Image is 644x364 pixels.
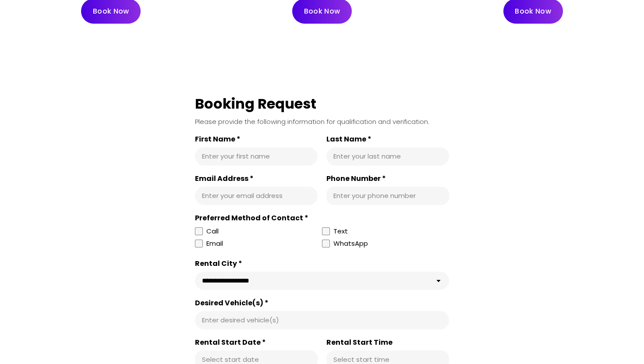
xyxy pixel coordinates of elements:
[195,95,449,113] div: Booking Request
[333,226,348,237] div: Text
[195,259,449,268] div: Rental City *
[333,238,368,251] div: WhatsApp
[333,152,442,161] input: Last Name *
[195,214,449,223] div: Preferred Method of Contact *
[195,272,449,290] select: Rental City *
[195,174,318,183] label: Email Address *
[202,316,442,325] input: Desired Vehicle(s) *
[202,152,311,161] input: First Name *
[195,338,318,347] label: Rental Start Date *
[326,338,449,347] label: Rental Start Time
[326,135,449,144] label: Last Name *
[206,226,219,237] div: Call
[195,117,449,126] div: Please provide the following information for qualification and verification.
[326,174,449,183] label: Phone Number *
[202,191,311,200] input: Email Address *
[195,299,449,307] label: Desired Vehicle(s) *
[195,135,318,144] label: First Name *
[206,238,223,249] div: Email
